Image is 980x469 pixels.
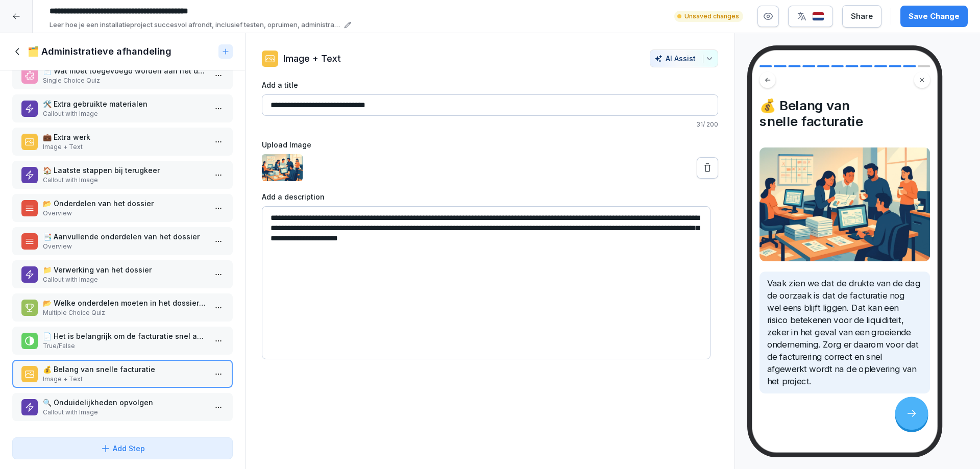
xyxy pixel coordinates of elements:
[43,198,206,209] p: 📂 Onderdelen van het dossier
[909,11,960,22] div: Save Change
[759,147,930,261] img: Image and Text preview image
[43,209,206,218] p: Overview
[43,132,206,142] p: 💼 Extra werk
[43,275,206,284] p: Callout with Image
[262,139,718,150] label: Upload Image
[43,242,206,251] p: Overview
[101,443,145,454] div: Add Step
[654,54,714,63] div: AI Assist
[12,128,233,156] div: 💼 Extra werkImage + Text
[43,76,206,85] p: Single Choice Quiz
[43,142,206,152] p: Image + Text
[43,397,206,408] p: 🔍 Onduidelijkheden opvolgen
[43,65,206,76] p: 📄 Wat moet toegevoegd worden aan het dossier als er extra materialen zijn gebruikt die niet op de...
[12,360,233,388] div: 💰 Belang van snelle facturatieImage + Text
[43,375,206,384] p: Image + Text
[12,260,233,288] div: 📁 Verwerking van het dossierCallout with Image
[900,6,968,27] button: Save Change
[262,154,303,181] img: mnfoh9z70jgaj453iosqdpdx.png
[12,227,233,255] div: 📑 Aanvullende onderdelen van het dossierOverview
[12,293,233,322] div: 📂 Welke onderdelen moeten in het dossier aanwezig zijn voor een complete administratieve afhandel...
[43,98,206,109] p: 🛠️ Extra gebruikte materialen
[12,194,233,222] div: 📂 Onderdelen van het dossierOverview
[262,120,718,129] p: 31 / 200
[43,298,206,308] p: 📂 Welke onderdelen moeten in het dossier aanwezig zijn voor een complete administratieve afhandel...
[43,308,206,317] p: Multiple Choice Quiz
[43,176,206,185] p: Callout with Image
[50,20,341,30] p: Leer hoe je een installatieproject succesvol afrondt, inclusief testen, opruimen, administratieve...
[28,45,171,58] h1: 🗂️ Administratieve afhandeling
[759,97,930,130] h4: 💰 Belang van snelle facturatie
[12,327,233,355] div: 📄 Het is belangrijk om de facturatie snel af te handelen na de oplevering van een project.True/False
[12,437,233,459] button: Add Step
[43,109,206,118] p: Callout with Image
[43,231,206,242] p: 📑 Aanvullende onderdelen van het dossier
[650,50,718,67] button: AI Assist
[851,11,873,22] div: Share
[12,161,233,189] div: 🏠 Laatste stappen bij terugkeerCallout with Image
[12,61,233,89] div: 📄 Wat moet toegevoegd worden aan het dossier als er extra materialen zijn gebruikt die niet op de...
[262,191,718,202] label: Add a description
[43,331,206,341] p: 📄 Het is belangrijk om de facturatie snel af te handelen na de oplevering van een project.
[43,408,206,417] p: Callout with Image
[12,393,233,421] div: 🔍 Onduidelijkheden opvolgenCallout with Image
[684,12,739,21] p: Unsaved changes
[283,52,341,65] p: Image + Text
[43,264,206,275] p: 📁 Verwerking van het dossier
[842,5,881,28] button: Share
[43,165,206,176] p: 🏠 Laatste stappen bij terugkeer
[767,277,922,388] p: Vaak zien we dat de drukte van de dag de oorzaak is dat de facturatie nog wel eens blijft liggen....
[43,364,206,375] p: 💰 Belang van snelle facturatie
[43,341,206,351] p: True/False
[12,94,233,122] div: 🛠️ Extra gebruikte materialenCallout with Image
[262,80,718,90] label: Add a title
[812,12,824,21] img: nl.svg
